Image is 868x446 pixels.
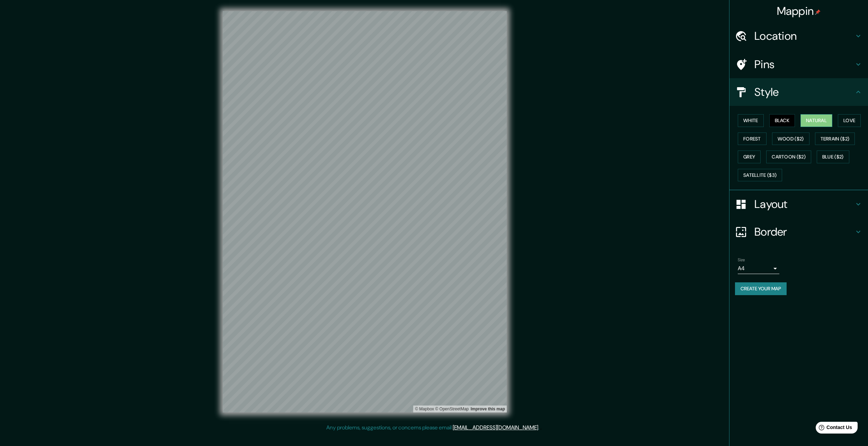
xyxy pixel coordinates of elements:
[738,263,779,274] div: A4
[815,9,821,15] img: pin-icon.png
[838,114,861,127] button: Love
[766,151,811,163] button: Cartoon ($2)
[738,169,782,182] button: Satellite ($3)
[772,133,809,145] button: Wood ($2)
[729,78,868,106] div: Style
[729,51,868,78] div: Pins
[729,190,868,218] div: Layout
[453,424,538,431] a: [EMAIL_ADDRESS][DOMAIN_NAME]
[435,407,469,411] a: OpenStreetMap
[754,57,854,71] h4: Pins
[754,29,854,43] h4: Location
[326,424,539,432] p: Any problems, suggestions, or concerns please email .
[777,4,821,18] h4: Mappin
[769,114,795,127] button: Black
[806,419,860,438] iframe: Help widget launcher
[800,114,832,127] button: Natural
[738,257,745,263] label: Size
[223,11,507,412] canvas: Map
[540,424,542,432] div: .
[815,133,855,145] button: Terrain ($2)
[729,218,868,246] div: Border
[817,151,849,163] button: Blue ($2)
[738,151,761,163] button: Grey
[738,133,767,145] button: Forest
[754,197,854,211] h4: Layout
[738,114,764,127] button: White
[754,225,854,239] h4: Border
[415,407,434,411] a: Mapbox
[471,407,505,411] a: Map feedback
[754,85,854,99] h4: Style
[539,424,540,432] div: .
[735,282,787,295] button: Create your map
[729,22,868,50] div: Location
